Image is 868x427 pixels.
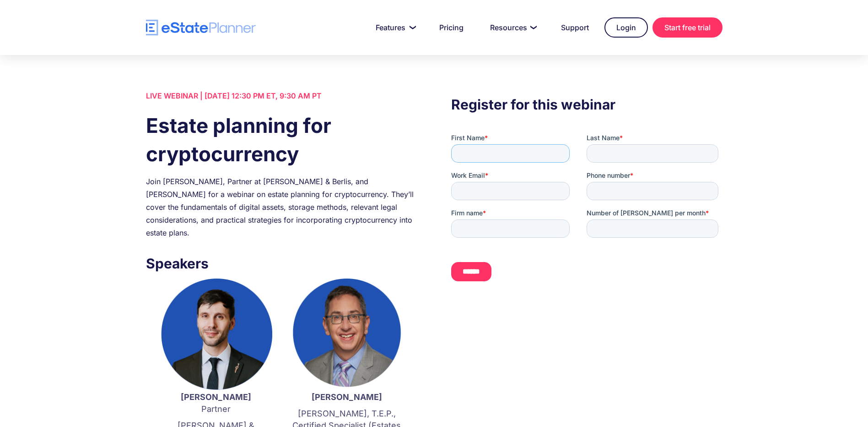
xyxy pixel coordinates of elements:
[550,18,600,37] a: Support
[428,18,474,37] a: Pricing
[146,111,417,168] h1: Estate planning for cryptocurrency
[146,20,256,36] a: home
[146,253,417,274] h3: Speakers
[451,133,722,289] iframe: Form 0
[146,175,417,239] div: Join [PERSON_NAME], Partner at [PERSON_NAME] & Berlis, and [PERSON_NAME] for a webinar on estate ...
[365,18,424,37] a: Features
[652,17,722,38] a: Start free trial
[181,392,251,402] strong: [PERSON_NAME]
[160,391,272,415] p: Partner
[451,94,722,115] h3: Register for this webinar
[312,392,382,402] strong: [PERSON_NAME]
[479,18,545,37] a: Resources
[604,17,648,38] a: Login
[146,89,417,102] div: LIVE WEBINAR | [DATE] 12:30 PM ET, 9:30 AM PT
